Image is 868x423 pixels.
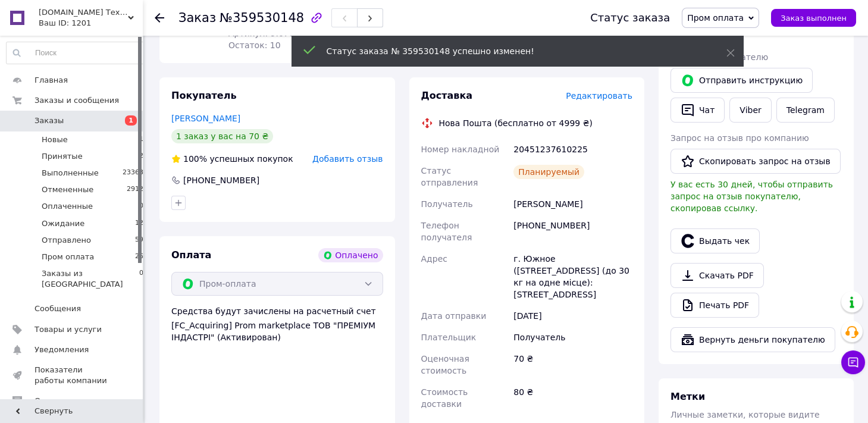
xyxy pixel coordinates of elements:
span: Отмененные [42,184,93,195]
span: 2912 [127,184,143,195]
span: Стоимость доставки [421,387,468,409]
div: 20451237610225 [511,139,635,160]
button: Скопировать запрос на отзыв [670,149,841,174]
span: Заказ [178,11,216,25]
input: Поиск [7,42,144,64]
a: [PERSON_NAME] [171,114,240,123]
a: Telegram [776,98,835,123]
div: успешных покупок [171,153,293,165]
span: Ожидание [42,218,84,229]
div: 80 ₴ [511,381,635,415]
div: [DATE] [511,305,635,327]
span: 1 [125,115,137,126]
span: Отправлено [42,235,91,246]
span: Дата отправки [421,311,487,321]
span: Оплата [171,249,211,261]
span: 23363 [123,168,143,178]
span: Отзывы [35,396,66,406]
div: Статус заказа [590,12,670,24]
div: [PHONE_NUMBER] [182,174,261,186]
span: Принятые [42,151,83,162]
span: Номер накладной [421,145,500,154]
span: Выполненные [42,168,99,178]
span: Адрес [421,254,447,264]
span: Оценочная стоимость [421,354,469,375]
div: [PHONE_NUMBER] [511,215,635,248]
div: Средства будут зачислены на расчетный счет [171,305,383,343]
div: 70 ₴ [511,348,635,381]
span: Покупатель [171,90,236,101]
span: Телефон получателя [421,221,472,242]
button: Заказ выполнен [771,9,856,27]
a: Скачать PDF [670,263,764,288]
span: Получатель [421,199,473,209]
div: [FC_Acquiring] Prom marketplace ТОВ "ПРЕМІУМ ІНДАСТРІ" (Активирован) [171,319,383,343]
span: Оплаченные [42,201,93,212]
div: Статус заказа № 359530148 успешно изменен! [327,45,697,57]
span: Пром оплата [42,252,94,262]
span: 12 [135,218,143,229]
div: Ваш ID: 1201 [39,18,143,29]
button: Отправить инструкцию [670,68,813,93]
span: Пром оплата [687,13,744,23]
span: Плательщик [421,333,477,342]
div: Планируемый [513,165,584,179]
div: г. Южное ([STREET_ADDRESS] (до 30 кг на одне місце): [STREET_ADDRESS] [511,248,635,305]
span: Заказы [35,115,64,126]
div: Оплачено [318,248,383,262]
a: Печать PDF [670,293,759,318]
span: Показатели работы компании [35,365,110,386]
a: Viber [729,98,771,123]
span: Заказ выполнен [781,14,847,23]
span: Добавить отзыв [312,154,383,164]
span: 59 [135,235,143,246]
span: Заказы из [GEOGRAPHIC_DATA] [42,268,139,290]
span: Заказы и сообщения [35,95,119,106]
span: 100% [183,154,207,164]
button: Выдать чек [670,228,760,253]
button: Вернуть деньги покупателю [670,327,835,352]
span: Сообщения [35,303,81,314]
div: Получатель [511,327,635,348]
span: Редактировать [566,91,632,101]
button: Чат с покупателем [841,350,865,374]
span: Главная [35,75,68,86]
span: Остаток: 10 [228,40,281,50]
span: Метки [670,391,705,402]
span: Новые [42,134,68,145]
span: Доставка [421,90,473,101]
span: Запрос на отзыв про компанию [670,133,809,143]
span: 26 [135,252,143,262]
div: Вернуться назад [155,12,164,24]
span: N-CLEAN.COM.UA Техника и аксессуары для уборки. [39,7,128,18]
div: [PERSON_NAME] [511,193,635,215]
span: №359530148 [220,11,304,25]
span: Статус отправления [421,166,478,187]
span: Уведомления [35,344,89,355]
div: Нова Пошта (бесплатно от 4999 ₴) [436,117,596,129]
span: Товары и услуги [35,324,102,335]
span: У вас есть 30 дней, чтобы отправить запрос на отзыв покупателю, скопировав ссылку. [670,180,833,213]
button: Чат [670,98,725,123]
div: 1 заказ у вас на 70 ₴ [171,129,273,143]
